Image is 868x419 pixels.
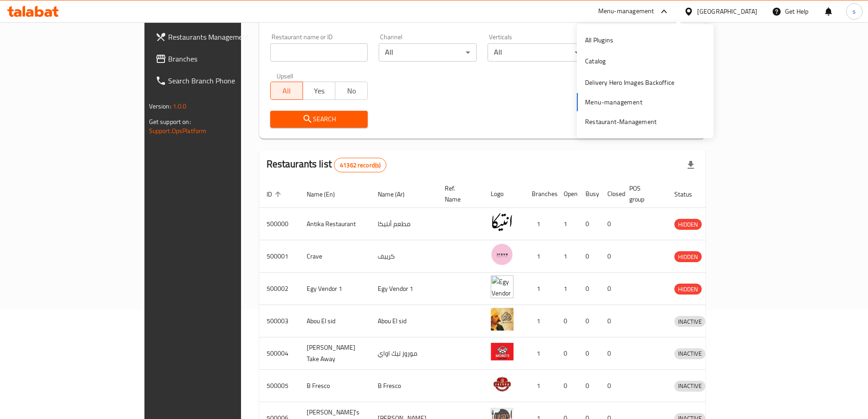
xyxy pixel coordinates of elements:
span: HIDDEN [674,219,702,230]
a: Search Branch Phone [148,70,289,92]
td: 1 [524,273,556,305]
div: INACTIVE [674,348,705,359]
span: INACTIVE [674,316,705,327]
div: Catalog [585,56,606,66]
td: Abou El sid [370,305,437,337]
span: No [339,84,364,98]
div: All Plugins [585,35,613,45]
td: 1 [556,208,578,240]
span: s [853,6,856,16]
span: HIDDEN [674,252,702,262]
button: Yes [303,82,335,100]
a: Restaurants Management [148,26,289,48]
div: Export file [680,154,702,176]
img: Antika Restaurant [491,211,514,233]
span: Get support on: [149,116,191,128]
a: Branches [148,48,289,70]
td: 1 [524,240,556,273]
td: Abou El sid [299,305,370,337]
td: 1 [556,240,578,273]
td: 1 [524,305,556,337]
span: 41362 record(s) [334,161,386,170]
button: Search [270,111,368,128]
td: 0 [578,370,600,402]
td: 1 [524,337,556,370]
span: Yes [307,84,332,98]
td: 0 [578,305,600,337]
td: كرييف [370,240,437,273]
span: All [274,84,299,98]
td: 0 [578,208,600,240]
span: Version: [149,100,171,112]
div: HIDDEN [674,251,702,262]
td: 1 [524,370,556,402]
span: Branches [168,53,282,64]
span: Restaurants Management [168,31,282,42]
span: HIDDEN [674,284,702,295]
td: B Fresco [299,370,370,402]
span: INACTIVE [674,381,705,391]
td: 1 [524,208,556,240]
td: 0 [578,337,600,370]
div: All [379,43,477,62]
td: 0 [556,305,578,337]
label: Upsell [277,72,293,79]
th: Branches [524,180,556,208]
span: Search [277,114,361,125]
div: HIDDEN [674,284,702,295]
th: Logo [483,180,524,208]
th: Busy [578,180,600,208]
td: 0 [600,208,622,240]
td: 0 [556,370,578,402]
td: 1 [556,273,578,305]
div: Total records count [334,158,386,172]
th: Closed [600,180,622,208]
div: Menu-management [598,6,654,17]
img: Abou El sid [491,308,514,331]
span: Status [674,189,704,200]
h2: Restaurants list [267,157,387,172]
td: 0 [600,240,622,273]
span: Search Branch Phone [168,75,282,86]
td: Egy Vendor 1 [370,273,437,305]
td: موروز تيك اواي [370,337,437,370]
td: 0 [578,273,600,305]
button: No [335,82,368,100]
td: Egy Vendor 1 [299,273,370,305]
td: 0 [556,337,578,370]
input: Search for restaurant name or ID.. [270,43,368,62]
span: POS group [629,183,656,205]
td: 0 [600,305,622,337]
img: Moro's Take Away [491,340,514,363]
a: Support.OpsPlatform [149,125,207,137]
span: 1.0.0 [173,100,187,112]
td: 0 [600,370,622,402]
td: Antika Restaurant [299,208,370,240]
button: All [270,82,303,100]
span: Name (En) [307,189,347,200]
img: Crave [491,243,514,266]
td: مطعم أنتيكا [370,208,437,240]
div: All [488,43,586,62]
div: INACTIVE [674,381,705,392]
img: Egy Vendor 1 [491,275,514,298]
div: Delivery Hero Images Backoffice [585,78,674,88]
div: [GEOGRAPHIC_DATA] [697,6,757,16]
td: Crave [299,240,370,273]
span: Ref. Name [445,183,473,205]
td: 0 [600,337,622,370]
span: INACTIVE [674,348,705,359]
span: ID [267,189,284,200]
div: HIDDEN [674,219,702,230]
span: Name (Ar) [378,189,416,200]
td: B Fresco [370,370,437,402]
div: Restaurant-Management [585,117,657,127]
img: B Fresco [491,372,514,395]
td: 0 [578,240,600,273]
div: INACTIVE [674,316,705,327]
td: 0 [600,273,622,305]
td: [PERSON_NAME] Take Away [299,337,370,370]
th: Open [556,180,578,208]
